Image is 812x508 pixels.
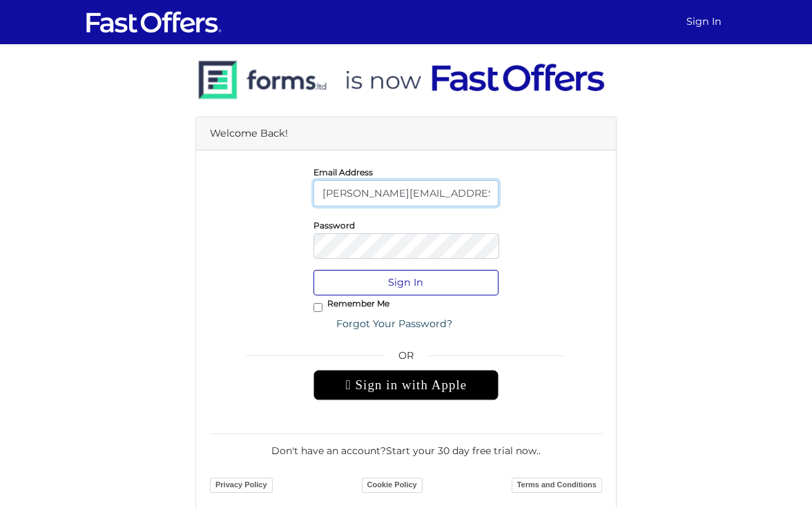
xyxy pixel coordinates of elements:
a: Cookie Policy [362,478,423,493]
a: Sign In [681,8,727,35]
input: E-Mail [313,180,499,206]
button: Sign In [313,270,499,295]
div: Don't have an account? . [210,433,602,458]
div: Sign in with Apple [313,370,499,400]
label: Remember Me [327,302,389,305]
a: Start your 30 day free trial now. [386,444,539,457]
a: Forgot Your Password? [327,311,461,337]
a: Privacy Policy [210,478,273,493]
label: Email Address [313,170,373,174]
label: Password [313,224,355,227]
span: OR [313,348,499,370]
div: Welcome Back! [196,117,616,150]
a: Terms and Conditions [512,478,602,493]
